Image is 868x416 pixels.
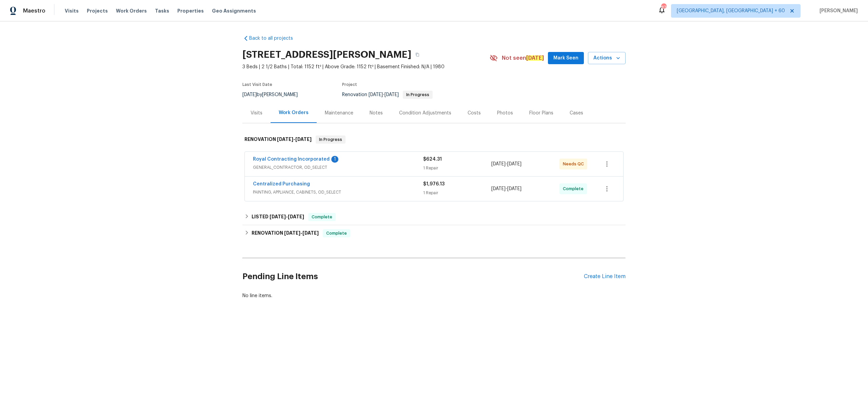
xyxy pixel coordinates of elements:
[497,110,513,116] div: Photos
[251,110,262,116] div: Visits
[677,7,785,14] span: [GEOGRAPHIC_DATA], [GEOGRAPHIC_DATA] + 60
[242,209,626,225] div: LISTED [DATE]-[DATE]Complete
[369,92,399,97] span: -
[661,4,666,11] div: 870
[252,229,319,237] h6: RENOVATION
[242,92,257,97] span: [DATE]
[584,273,626,280] div: Create Line Item
[403,93,432,97] span: In Progress
[253,189,423,196] span: PAINTING, APPLIANCE, CABINETS, OD_SELECT
[548,52,584,65] button: Mark Seen
[253,157,330,162] a: Royal Contracting Incorporated
[817,7,858,14] span: [PERSON_NAME]
[242,261,584,292] h2: Pending Line Items
[423,157,442,162] span: $624.31
[242,225,626,241] div: RENOVATION [DATE]-[DATE]Complete
[423,182,445,186] span: $1,976.13
[342,83,357,87] span: Project
[529,110,553,116] div: Floor Plans
[563,185,586,192] span: Complete
[277,137,293,142] span: [DATE]
[411,49,423,61] button: Copy Address
[423,165,491,171] div: 1 Repair
[302,231,319,235] span: [DATE]
[116,7,147,14] span: Work Orders
[242,129,626,150] div: RENOVATION [DATE]-[DATE]In Progress
[253,164,423,171] span: GENERAL_CONTRACTOR, OD_SELECT
[279,109,309,116] div: Work Orders
[399,110,451,116] div: Condition Adjustments
[177,7,204,14] span: Properties
[491,186,506,191] span: [DATE]
[155,8,169,13] span: Tasks
[253,182,310,186] a: Centralized Purchasing
[468,110,481,116] div: Costs
[323,230,350,237] span: Complete
[270,214,286,219] span: [DATE]
[570,110,583,116] div: Cases
[588,52,626,65] button: Actions
[384,92,399,97] span: [DATE]
[277,137,312,142] span: -
[342,92,433,97] span: Renovation
[244,135,312,144] h6: RENOVATION
[23,7,45,14] span: Maestro
[309,214,335,220] span: Complete
[242,35,308,42] a: Back to all projects
[325,110,353,116] div: Maintenance
[553,54,578,62] span: Mark Seen
[331,156,338,163] div: 1
[491,185,521,192] span: -
[242,91,306,99] div: by [PERSON_NAME]
[87,7,108,14] span: Projects
[593,54,620,62] span: Actions
[491,162,506,166] span: [DATE]
[288,214,304,219] span: [DATE]
[526,55,544,61] em: [DATE]
[507,162,521,166] span: [DATE]
[242,51,411,58] h2: [STREET_ADDRESS][PERSON_NAME]
[65,7,79,14] span: Visits
[212,7,256,14] span: Geo Assignments
[507,186,521,191] span: [DATE]
[284,231,300,235] span: [DATE]
[502,55,544,61] span: Not seen
[242,83,272,87] span: Last Visit Date
[491,161,521,167] span: -
[316,136,345,143] span: In Progress
[369,92,383,97] span: [DATE]
[242,64,490,70] span: 3 Beds | 2 1/2 Baths | Total: 1152 ft² | Above Grade: 1152 ft² | Basement Finished: N/A | 1980
[370,110,383,116] div: Notes
[423,189,491,196] div: 1 Repair
[242,292,626,299] div: No line items.
[295,137,312,142] span: [DATE]
[252,213,304,221] h6: LISTED
[284,231,319,235] span: -
[563,161,587,167] span: Needs QC
[270,214,304,219] span: -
